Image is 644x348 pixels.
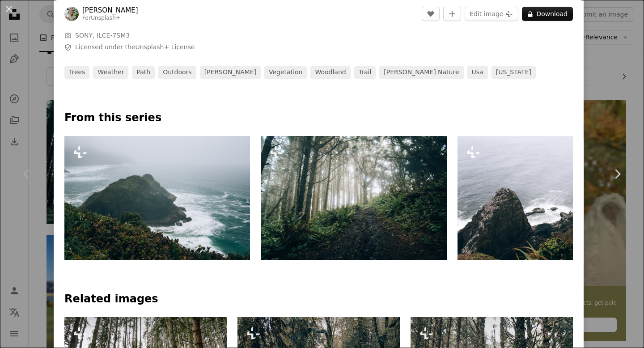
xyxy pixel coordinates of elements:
a: [PERSON_NAME] [200,66,261,79]
img: a dirt path in the middle of a forest [261,136,446,260]
h4: Related images [64,292,573,306]
div: For [82,15,138,22]
img: Go to Josh Hild's profile [64,7,79,21]
span: Licensed under the [75,43,195,52]
a: trail [354,66,376,79]
a: [PERSON_NAME] nature [379,66,463,79]
p: From this series [64,111,573,125]
a: weather [93,66,128,79]
button: Add to Collection [443,7,461,21]
button: Like [422,7,440,21]
a: Unsplash+ License [136,43,195,51]
a: [PERSON_NAME] [82,6,138,15]
img: a couple of rocks sitting on top of a lush green hillside [458,136,644,260]
button: SONY, ILCE-7SM3 [75,31,130,40]
a: trees [64,66,89,79]
a: a couple of rocks sitting on top of a lush green hillside [458,194,644,202]
a: Next [590,131,644,217]
a: usa [467,66,488,79]
a: path [132,66,155,79]
a: outdoors [158,66,196,79]
button: Download [522,7,573,21]
button: Edit image [465,7,518,21]
a: woodland [310,66,350,79]
a: vegetation [264,66,307,79]
a: Unsplash+ [91,15,120,21]
a: [US_STATE] [491,66,536,79]
a: a large rock sitting on top of a lush green hillside [64,194,250,202]
img: a large rock sitting on top of a lush green hillside [64,136,250,260]
a: a dirt path in the middle of a forest [261,194,446,202]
